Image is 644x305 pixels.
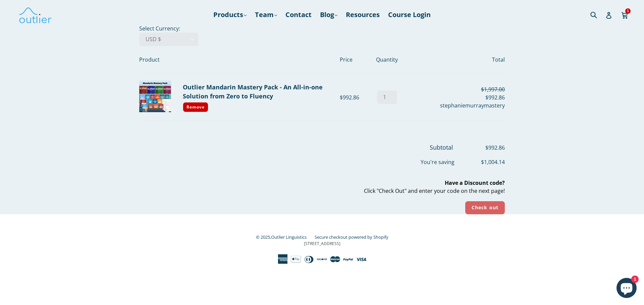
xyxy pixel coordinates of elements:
[315,234,388,240] a: Secure checkout powered by Shopify
[139,241,505,247] p: [STREET_ADDRESS]
[317,9,341,21] a: Blog
[139,46,340,73] th: Product
[404,93,505,101] div: $992.86
[340,46,370,73] th: Price
[139,80,171,112] img: Outlier Mandarin Mastery Pack - An All-in-one Solution from Zero to Fluency
[454,144,505,152] span: $992.86
[404,46,505,73] th: Total
[183,102,208,112] a: Remove
[385,9,434,21] a: Course Login
[183,83,323,100] a: Outlier Mandarin Mastery Pack - An All-in-one Solution from Zero to Fluency
[430,143,453,151] span: Subtotal
[18,5,52,24] img: Outlier Linguistics
[404,101,505,109] div: stephaniemurraymastery
[210,9,250,21] a: Products
[121,24,523,214] div: Select Currency:
[340,93,370,101] div: $992.86
[282,9,315,21] a: Contact
[445,179,505,186] b: Have a Discount code?
[271,234,307,240] a: Outlier Linguistics
[404,85,505,93] div: $1,997.00
[342,9,383,21] a: Resources
[454,158,505,166] span: $1,004.14
[465,201,505,214] input: Check out
[589,8,607,21] input: Search
[252,9,280,21] a: Team
[621,7,629,22] a: 1
[256,234,313,240] small: © 2025,
[370,46,404,73] th: Quantity
[614,278,639,300] inbox-online-store-chat: Shopify online store chat
[139,152,505,166] div: You're saving
[625,8,631,13] span: 1
[139,179,505,195] p: Click "Check Out" and enter your code on the next page!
